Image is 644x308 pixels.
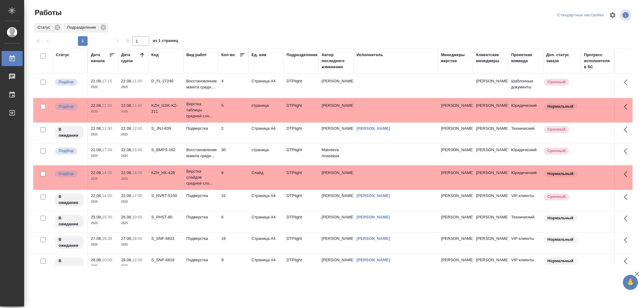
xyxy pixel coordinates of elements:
[284,144,319,165] td: DTPlight
[132,193,142,198] p: 17:00
[441,103,470,109] p: [PERSON_NAME]
[473,122,508,144] td: [PERSON_NAME]
[121,236,132,241] p: 27.08,
[91,132,115,138] p: 2025
[319,190,354,211] td: [PERSON_NAME]
[186,78,215,90] p: Восстановление макета средн...
[102,170,112,175] p: 14:00
[546,52,578,64] div: Доп. статус заказа
[547,79,566,85] p: Срочный
[91,215,102,219] p: 25.08,
[91,52,109,64] div: Дата начала
[476,52,505,64] div: Клиентские менеджеры
[121,126,132,131] p: 22.08,
[54,125,84,140] div: Исполнитель назначен, приступать к работе пока рано
[151,78,180,84] div: D_FL-27240
[319,75,354,96] td: [PERSON_NAME]
[218,211,248,232] td: 6
[547,258,573,264] p: Нормальный
[218,75,248,96] td: 4
[620,144,635,158] button: Здесь прячутся важные кнопки
[186,125,215,132] p: Подверстка
[556,11,605,20] div: split button
[121,52,139,64] div: Дата сдачи
[132,258,142,262] p: 12:30
[248,122,284,144] td: Страница А4
[151,214,180,220] div: S_PHST-80
[547,237,573,243] p: Нормальный
[218,190,248,211] td: 31
[508,211,543,232] td: Технический
[508,122,543,144] td: Технический
[91,258,102,262] p: 28.08,
[59,171,74,177] p: Подбор
[151,147,180,153] div: S_BMPS-162
[473,211,508,232] td: [PERSON_NAME]
[121,215,132,219] p: 26.08,
[284,190,319,211] td: DTPlight
[121,176,145,182] p: 2025
[186,193,215,199] p: Подверстка
[357,126,390,131] a: [PERSON_NAME]
[91,242,115,248] p: 2025
[153,37,178,46] span: из 1 страниц
[473,233,508,254] td: [PERSON_NAME]
[132,79,142,83] p: 11:00
[319,144,354,165] td: Matveeva Anastasia
[186,257,215,263] p: Подверстка
[620,233,635,247] button: Здесь прячутся важные кнопки
[357,258,390,262] a: [PERSON_NAME]
[121,109,145,115] p: 2025
[248,233,284,254] td: Страница А4
[284,122,319,144] td: DTPlight
[218,233,248,254] td: 16
[508,167,543,188] td: Юридический
[91,199,115,205] p: 2025
[357,193,390,198] a: [PERSON_NAME]
[102,215,112,219] p: 16:30
[357,215,390,219] a: [PERSON_NAME]
[121,148,132,152] p: 22.08,
[151,193,180,199] div: S_NVRT-5150
[441,257,470,263] p: [PERSON_NAME]
[59,148,74,154] p: Подбор
[121,258,132,262] p: 28.08,
[102,79,112,83] p: 17:15
[121,193,132,198] p: 22.08,
[33,8,62,17] span: Работы
[547,194,566,200] p: Срочный
[59,103,74,110] p: Подбор
[473,254,508,275] td: [PERSON_NAME]
[121,242,145,248] p: 2025
[357,236,390,241] a: [PERSON_NAME]
[186,214,215,220] p: Подверстка
[357,52,383,58] div: Исполнитель
[59,215,80,227] p: В ожидании
[441,147,470,153] p: [PERSON_NAME]
[132,148,142,152] p: 15:00
[620,167,635,181] button: Здесь прячутся важные кнопки
[91,153,115,159] p: 2025
[284,211,319,232] td: DTPlight
[91,220,115,226] p: 2025
[508,144,543,165] td: Юридический
[319,167,354,188] td: [PERSON_NAME]
[121,84,145,90] p: 2025
[547,103,573,110] p: Нормальный
[54,236,84,250] div: Исполнитель назначен, приступать к работе пока рано
[56,52,69,58] div: Статус
[287,52,318,58] div: Подразделение
[508,190,543,211] td: VIP клиенты
[186,52,207,58] div: Вид работ
[508,254,543,275] td: VIP клиенты
[473,75,508,96] td: [PERSON_NAME]
[102,103,112,108] p: 11:00
[620,122,635,137] button: Здесь прячутся важные кнопки
[248,167,284,188] td: Слайд
[54,78,84,86] div: Можно подбирать исполнителей
[547,126,566,132] p: Срочный
[59,126,80,138] p: В ожидании
[132,215,142,219] p: 10:00
[473,144,508,165] td: [PERSON_NAME]
[547,171,573,177] p: Нормальный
